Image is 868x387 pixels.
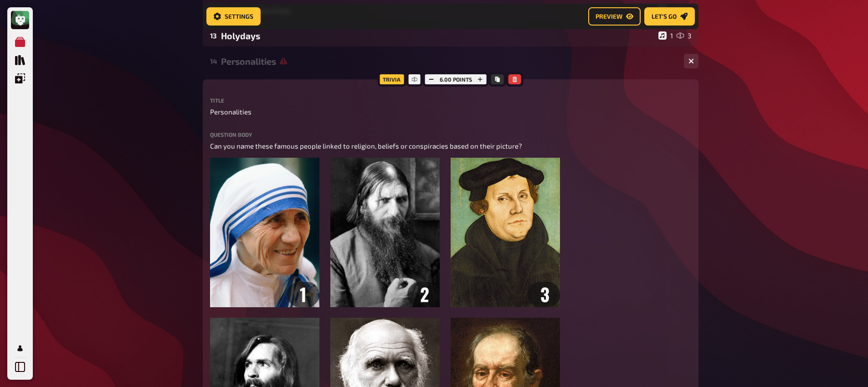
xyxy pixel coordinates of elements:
[652,13,677,20] span: Let's go
[210,142,522,150] span: Can you name these famous people linked to religion, beliefs or conspiracies based on their picture?
[221,56,677,67] div: Personalities
[677,31,691,40] div: 3
[206,7,261,26] a: Settings
[210,57,217,65] div: 14
[423,72,489,87] div: 6.00 points
[210,31,217,40] div: 13
[210,107,252,117] span: Personalities
[11,339,29,357] a: My Account
[658,31,673,40] div: 1
[596,13,622,20] span: Preview
[11,69,29,88] a: Overlays
[221,31,655,41] div: Holydays
[377,72,406,87] div: Trivia
[588,7,641,26] a: Preview
[225,13,253,20] span: Settings
[491,74,504,84] button: Copy
[210,98,691,103] label: Title
[11,33,29,51] a: My Quizzes
[210,132,691,137] label: Question body
[11,51,29,69] a: Quiz Library
[644,7,695,26] a: Let's go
